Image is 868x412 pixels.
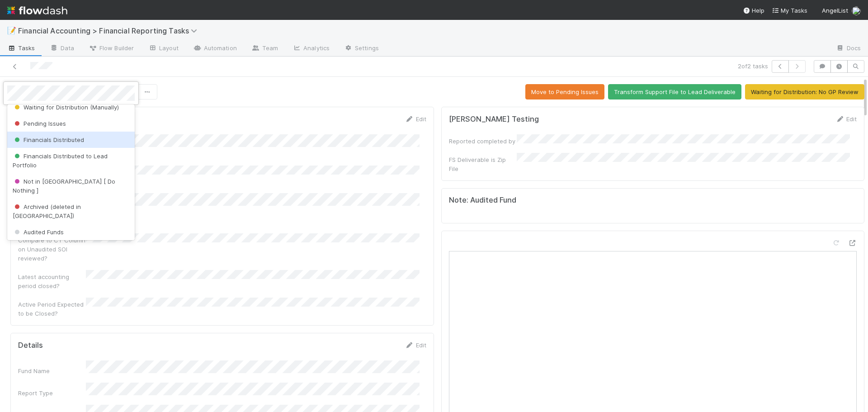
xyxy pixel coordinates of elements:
span: Financials Distributed to Lead Portfolio [13,152,108,169]
span: Not in [GEOGRAPHIC_DATA] [ Do Nothing ] [13,178,115,194]
span: Archived (deleted in [GEOGRAPHIC_DATA]) [13,203,81,219]
span: Audited Funds [13,228,64,236]
span: Financials Distributed [13,136,84,143]
span: Pending Issues [13,120,66,127]
span: Waiting for Distribution (Manually) [13,104,119,111]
